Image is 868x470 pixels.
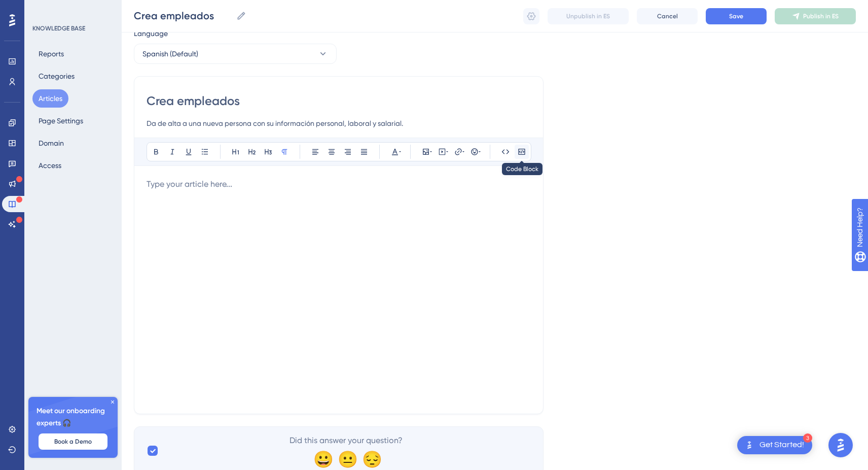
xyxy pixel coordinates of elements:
[313,451,330,467] div: 😀
[338,451,354,467] div: 😐
[803,433,812,443] div: 3
[290,434,403,447] span: Did this answer your question?
[142,48,198,60] span: Spanish (Default)
[737,436,812,454] div: Open Get Started! checklist, remaining modules: 3
[32,67,81,85] button: Categories
[134,44,337,64] button: Spanish (Default)
[37,405,110,429] span: Meet our onboarding experts 🎧
[548,8,629,24] button: Unpublish in ES
[825,430,856,460] iframe: UserGuiding AI Assistant Launcher
[147,93,531,109] input: Article Title
[706,8,767,24] button: Save
[566,12,610,20] span: Unpublish in ES
[803,12,839,20] span: Publish in ES
[32,112,89,130] button: Page Settings
[134,9,232,23] input: Article Name
[759,440,804,451] div: Get Started!
[32,134,70,152] button: Domain
[147,117,531,129] input: Article Description
[775,8,856,24] button: Publish in ES
[32,24,85,32] div: KNOWLEDGE BASE
[134,27,168,40] span: Language
[39,433,107,450] button: Book a Demo
[729,12,743,20] span: Save
[24,3,63,15] span: Need Help?
[32,156,67,175] button: Access
[54,438,92,446] span: Book a Demo
[362,451,378,467] div: 😔
[32,89,68,108] button: Articles
[32,45,70,63] button: Reports
[657,12,678,20] span: Cancel
[743,439,755,451] img: launcher-image-alternative-text
[637,8,698,24] button: Cancel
